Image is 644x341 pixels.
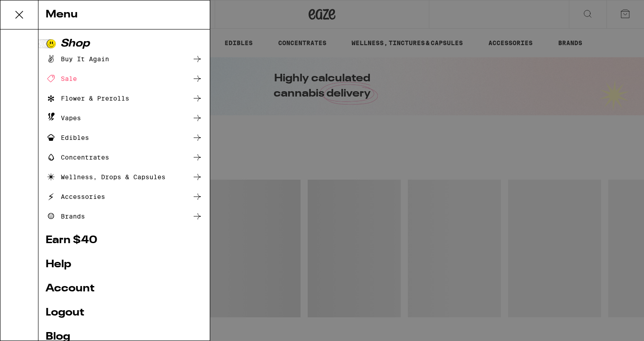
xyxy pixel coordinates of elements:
a: Vapes [46,113,203,123]
div: Brands [46,211,85,222]
a: Edibles [46,132,203,143]
a: Accessories [46,191,203,202]
div: Buy It Again [46,54,109,64]
div: Wellness, Drops & Capsules [46,172,165,182]
div: Sale [46,73,77,84]
a: Shop [46,38,203,49]
div: Accessories [46,191,105,202]
a: Buy It Again [46,54,203,64]
a: Concentrates [46,152,203,163]
div: Concentrates [46,152,109,163]
div: Vapes [46,113,81,123]
a: Account [46,283,203,294]
a: Logout [46,307,203,318]
a: Brands [46,211,203,222]
a: Earn $ 40 [46,235,203,246]
a: Wellness, Drops & Capsules [46,172,203,182]
a: Flower & Prerolls [46,93,203,104]
div: Menu [38,0,210,29]
a: Sale [46,73,203,84]
iframe: Opens a widget where you can find more information [586,314,635,337]
div: Edibles [46,132,89,143]
div: Flower & Prerolls [46,93,129,104]
a: Help [46,259,203,270]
